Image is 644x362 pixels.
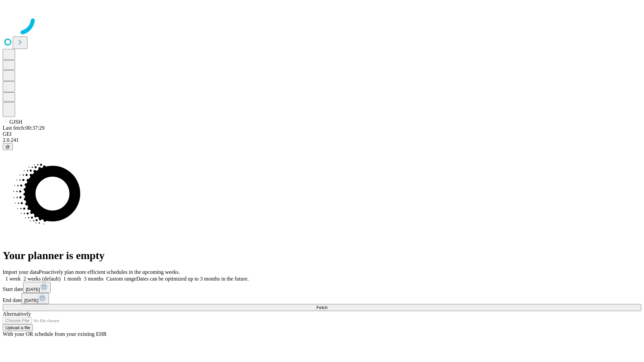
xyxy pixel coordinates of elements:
[39,269,180,275] span: Proactively plan more efficient schedules in the upcoming weeks.
[3,304,641,311] button: Fetch
[3,293,641,304] div: End date
[3,143,13,150] button: @
[3,125,45,131] span: Last fetch: 00:37:29
[5,276,21,282] span: 1 week
[26,287,40,292] span: [DATE]
[63,276,81,282] span: 1 month
[3,324,33,331] button: Upload a file
[3,269,39,275] span: Import your data
[21,293,49,304] button: [DATE]
[3,282,641,293] div: Start date
[3,331,107,337] span: With your OR schedule from your existing EHR
[316,305,327,310] span: Fetch
[24,298,38,303] span: [DATE]
[23,276,61,282] span: 2 weeks (default)
[5,144,10,149] span: @
[84,276,104,282] span: 3 months
[23,282,51,293] button: [DATE]
[3,137,641,143] div: 2.0.241
[136,276,249,282] span: Dates can be optimized up to 3 months in the future.
[3,249,641,262] h1: Your planner is empty
[106,276,136,282] span: Custom range
[3,311,31,317] span: Alternatively
[3,131,641,137] div: GEI
[9,119,22,125] span: GJSH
